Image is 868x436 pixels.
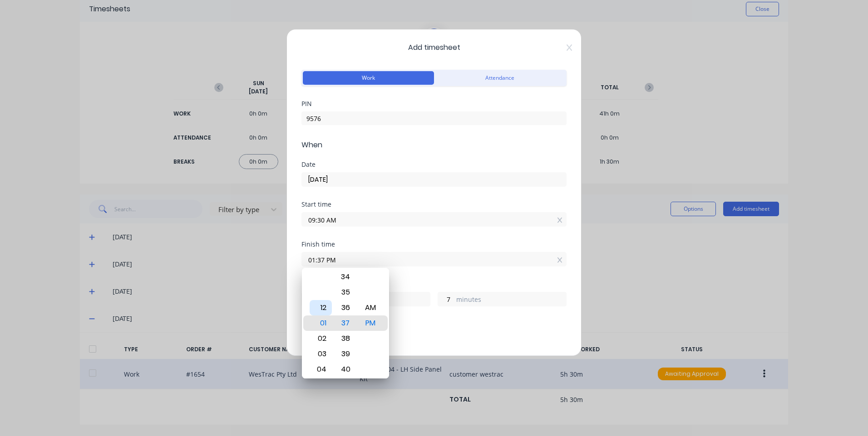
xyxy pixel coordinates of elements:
div: 39 [335,346,357,362]
span: Add timesheet [301,42,567,53]
div: PM [360,315,382,331]
div: 38 [335,331,357,346]
input: 0 [438,292,454,306]
div: 01 [310,315,332,331]
div: 35 [335,285,357,300]
div: Breaks [301,321,567,327]
div: PIN [301,101,567,107]
div: AM [360,300,382,315]
div: Date [301,161,567,168]
div: Add breaks [305,335,563,347]
div: 04 [310,362,332,377]
input: Enter PIN [301,111,567,125]
div: Hour [308,268,333,378]
button: Attendance [434,71,565,85]
div: 36 [335,300,357,315]
div: Finish time [301,241,567,247]
button: Work [303,71,434,85]
div: Minute [333,268,358,378]
div: Start time [301,201,567,208]
div: Hours worked [301,281,567,287]
div: 02 [310,331,332,346]
div: 34 [335,269,357,285]
div: 12 [310,300,332,315]
span: When [301,140,567,150]
div: 37 [335,315,357,331]
div: 03 [310,346,332,362]
div: 40 [335,362,357,377]
label: minutes [456,295,566,306]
